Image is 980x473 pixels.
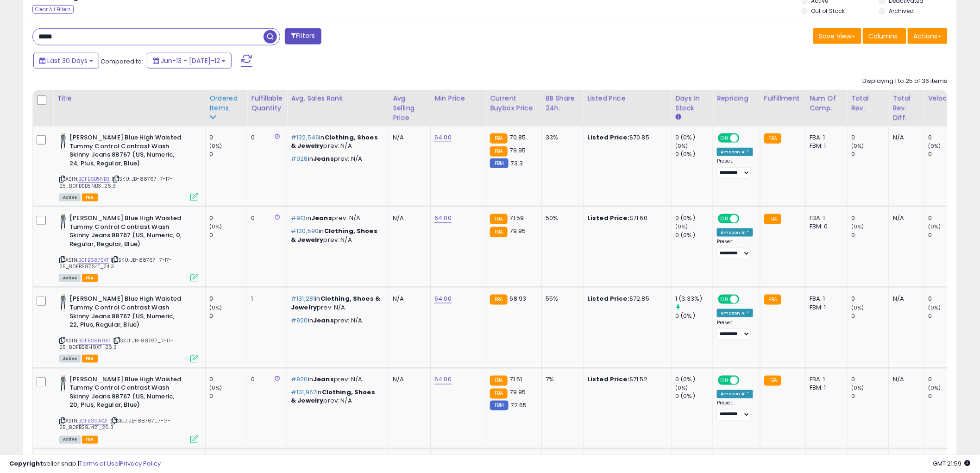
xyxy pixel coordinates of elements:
span: 79.95 [510,227,526,235]
span: #928 [291,154,308,163]
span: #131,967 [291,388,316,397]
span: FBA [82,355,98,363]
div: Preset: [717,239,753,259]
span: | SKU: JB-88767_7-17-25_B0FBS8H9X7_26.3 [59,337,174,351]
div: 0 [928,376,966,384]
div: N/A [893,214,917,222]
b: [PERSON_NAME] Blue High Waisted Tummy Control Contrast Wash Skinny Jeans 88767 (US, Numeric, 22, ... [69,295,182,331]
a: B0FBS87S4T [78,256,109,264]
div: 0 [209,295,247,303]
div: Preset: [717,158,753,179]
span: All listings currently available for purchase on Amazon [59,274,81,282]
b: [PERSON_NAME] Blue High Waisted Tummy Control Contrast Wash Skinny Jeans 88767 (US, Numeric, 0, R... [69,214,182,251]
div: Min Price [434,94,482,103]
div: FBA: 1 [810,133,840,142]
div: 1 (3.33%) [675,295,713,303]
div: Current Buybox Price [490,94,538,113]
span: 71.51 [510,375,522,384]
div: ASIN: [59,133,198,200]
span: FBA [82,274,98,282]
span: 79.95 [510,388,526,397]
a: Terms of Use [79,459,119,468]
div: 0 [928,312,966,320]
span: 71.59 [510,214,524,222]
span: Clothing, Shoes & Jewelry [291,227,377,244]
small: (0%) [928,385,941,392]
span: FBA [82,194,98,202]
div: FBA: 1 [810,214,840,222]
div: $71.60 [587,214,664,222]
b: Listed Price: [587,294,629,303]
div: N/A [393,376,423,384]
span: #920 [291,375,308,384]
small: FBA [490,133,507,144]
div: Displaying 1 to 25 of 36 items [863,77,948,86]
div: BB Share 24h. [546,94,579,113]
p: in prev: N/A [291,376,382,384]
div: 0 [851,231,889,240]
small: (0%) [675,385,688,392]
div: 0 [928,231,966,240]
span: 70.85 [510,133,526,142]
div: 0 [928,214,966,222]
div: $71.52 [587,376,664,384]
small: FBA [490,295,507,305]
span: ON [719,376,730,384]
small: (0%) [851,385,864,392]
span: Jeans [313,375,334,384]
a: 64.00 [434,375,452,385]
small: (0%) [675,142,688,150]
div: FBM: 1 [810,142,840,150]
span: Jeans [311,214,332,222]
div: N/A [393,295,423,303]
p: in prev: N/A [291,155,382,163]
img: 31sbmicvnnL._SL40_.jpg [59,295,67,313]
div: 0 [928,295,966,303]
span: OFF [738,215,753,223]
p: in prev: N/A [291,389,382,405]
small: FBM [490,158,508,168]
div: 0 [851,133,889,142]
div: 0 [851,392,889,401]
div: 0 [209,376,247,384]
a: Privacy Policy [120,459,161,468]
div: 50% [546,214,576,222]
small: (0%) [209,142,222,150]
span: #913 [291,214,306,222]
img: 31sbmicvnnL._SL40_.jpg [59,214,67,233]
span: All listings currently available for purchase on Amazon [59,194,81,202]
div: Amazon AI * [717,228,753,237]
b: [PERSON_NAME] Blue High Waisted Tummy Control Contrast Wash Skinny Jeans 88767 (US, Numeric, 20, ... [69,376,182,412]
div: Amazon AI * [717,390,753,398]
strong: Copyright [9,459,43,468]
small: (0%) [851,223,864,230]
div: Preset: [717,400,753,421]
small: FBM [490,401,508,410]
div: Clear All Filters [32,5,74,14]
small: (0%) [209,385,222,392]
div: Repricing [717,94,756,103]
div: ASIN: [59,295,198,361]
small: (0%) [851,304,864,311]
div: 0 [928,392,966,401]
div: FBM: 0 [810,222,840,231]
span: Jeans [313,316,334,325]
div: 0 [209,133,247,142]
button: Actions [908,28,948,44]
span: OFF [738,134,753,142]
div: 0 (0%) [675,376,713,384]
div: N/A [893,376,917,384]
div: 0 (0%) [675,133,713,142]
small: FBA [764,295,781,305]
div: 0 [209,150,247,158]
p: in prev: N/A [291,133,382,150]
div: 0 [851,312,889,320]
div: ASIN: [59,376,198,442]
span: #132,546 [291,133,319,142]
div: Ordered Items [209,94,243,113]
div: 0 [851,214,889,222]
div: $70.85 [587,133,664,142]
span: 72.65 [511,401,527,410]
small: FBA [490,214,507,224]
small: (0%) [928,142,941,150]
